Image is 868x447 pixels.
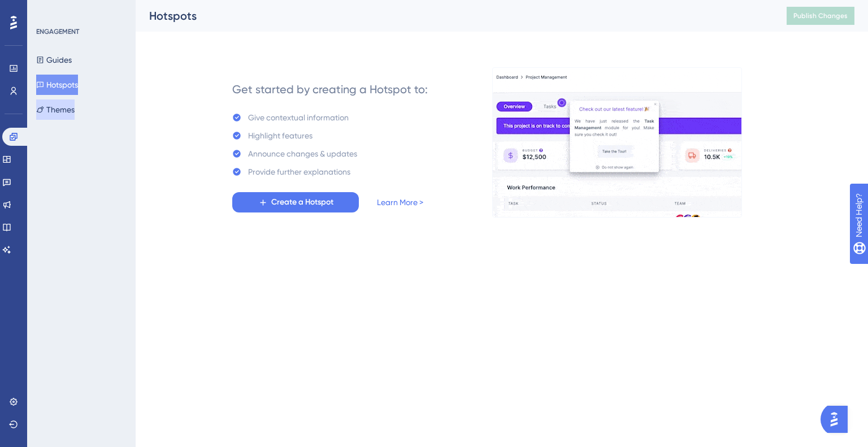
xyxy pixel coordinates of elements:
img: a956fa7fe1407719453ceabf94e6a685.gif [492,67,742,218]
iframe: UserGuiding AI Assistant Launcher [821,402,854,436]
div: Provide further explanations [248,165,350,179]
span: Need Help? [27,3,71,16]
div: Get started by creating a Hotspot to: [232,81,428,97]
div: ENGAGEMENT [36,27,79,36]
button: Publish Changes [787,7,854,25]
span: Publish Changes [793,11,848,20]
div: Give contextual information [248,111,349,124]
button: Themes [36,99,75,120]
span: Create a Hotspot [271,196,333,209]
div: Hotspots [149,8,758,24]
button: Hotspots [36,75,78,95]
button: Create a Hotspot [232,192,359,212]
div: Announce changes & updates [248,147,357,160]
div: Highlight features [248,129,313,142]
button: Guides [36,50,72,70]
a: Learn More > [377,196,423,209]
